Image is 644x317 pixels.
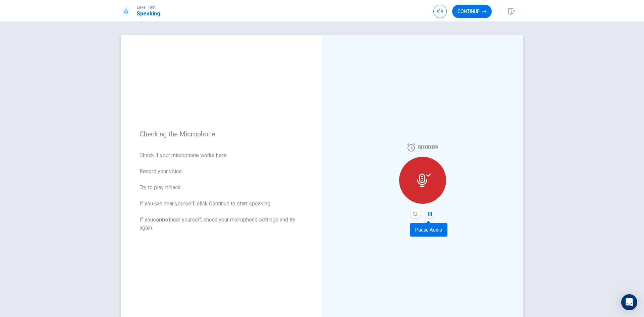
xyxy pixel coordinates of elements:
[153,216,170,223] u: cannot
[140,130,303,138] span: Checking the Microphone
[137,10,160,18] h1: Speaking
[140,151,303,232] span: Check if your microphone works here. Record your voice. Try to play it back. If you can hear your...
[418,143,438,151] span: 00:00:09
[452,5,492,18] button: Continue
[411,209,420,218] button: Record Again
[137,5,160,10] span: Level Test
[621,294,637,310] div: Open Intercom Messenger
[425,209,435,218] button: Pause Audio
[410,223,447,237] div: Pause Audio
